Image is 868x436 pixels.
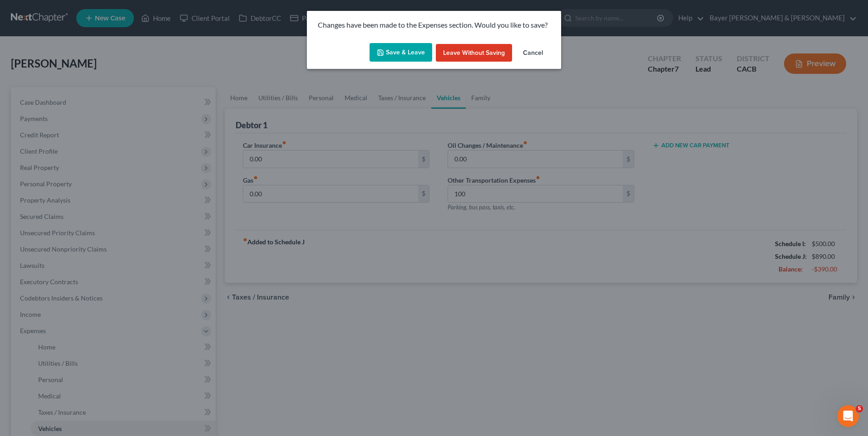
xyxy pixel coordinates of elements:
button: Leave without Saving [436,44,512,62]
button: Cancel [516,44,550,62]
button: Save & Leave [370,43,432,62]
p: Changes have been made to the Expenses section. Would you like to save? [318,20,550,30]
iframe: Intercom live chat [837,405,859,427]
span: 5 [856,405,863,412]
